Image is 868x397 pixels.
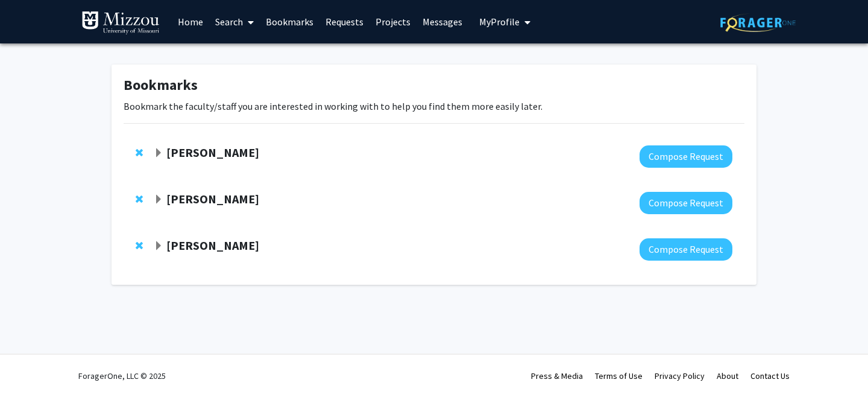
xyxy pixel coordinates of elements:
[136,148,143,157] span: Remove Nicholas Gaspelin from bookmarks
[124,77,744,94] h1: Bookmarks
[595,370,643,381] a: Terms of Use
[136,241,143,250] span: Remove Yujiang Fang from bookmarks
[124,99,744,113] p: Bookmark the faculty/staff you are interested in working with to help you find them more easily l...
[154,241,163,251] span: Expand Yujiang Fang Bookmark
[640,238,732,261] button: Compose Request to Yujiang Fang
[720,13,796,32] img: ForagerOne Logo
[750,370,790,381] a: Contact Us
[655,370,705,381] a: Privacy Policy
[640,192,732,214] button: Compose Request to Peter Cornish
[9,343,51,388] iframe: Chat
[166,238,259,253] strong: [PERSON_NAME]
[640,145,732,168] button: Compose Request to Nicholas Gaspelin
[417,1,468,43] a: Messages
[209,1,260,43] a: Search
[717,370,738,381] a: About
[370,1,417,43] a: Projects
[166,191,259,206] strong: [PERSON_NAME]
[172,1,209,43] a: Home
[166,145,259,160] strong: [PERSON_NAME]
[479,16,520,28] span: My Profile
[531,370,583,381] a: Press & Media
[319,1,370,43] a: Requests
[78,355,166,397] div: ForagerOne, LLC © 2025
[260,1,319,43] a: Bookmarks
[154,148,163,158] span: Expand Nicholas Gaspelin Bookmark
[136,194,143,204] span: Remove Peter Cornish from bookmarks
[154,195,163,205] span: Expand Peter Cornish Bookmark
[81,11,160,35] img: University of Missouri Logo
